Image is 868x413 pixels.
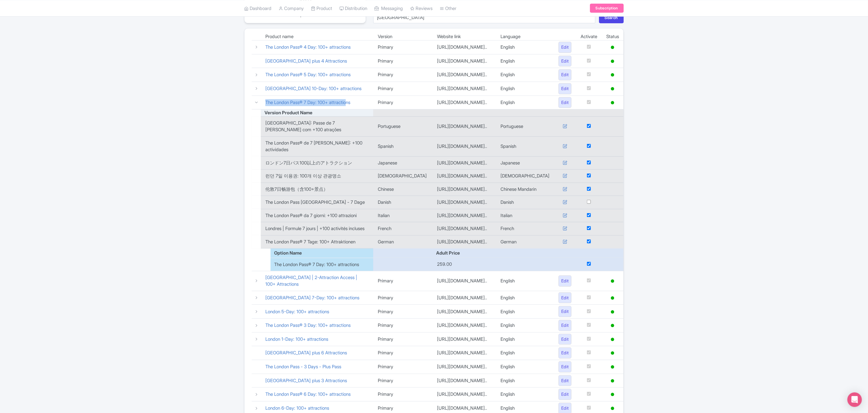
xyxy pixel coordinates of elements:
a: Edit [559,361,572,372]
td: ロンドン7日パス100以上のアトラクション [261,156,373,170]
a: The London Pass® 6 Day: 100+ attractions [265,391,351,397]
td: Spanish [496,136,554,156]
a: Edit [559,275,572,287]
td: Status [602,33,623,41]
td: [URL][DOMAIN_NAME].. [432,388,496,402]
td: Italian [496,209,554,222]
a: [GEOGRAPHIC_DATA] 10-Day: 100+ attractions [265,86,361,91]
td: Italian [373,209,433,222]
td: Activate [576,33,602,41]
a: Edit [559,56,572,67]
td: Primary [373,332,433,346]
input: Search... [373,12,595,23]
button: Search [599,12,624,23]
td: Primary [373,305,433,319]
td: Londres | Formule 7 jours | +100 activités incluses [261,222,373,236]
a: Edit [559,97,572,108]
a: London 1-Day: 100+ attractions [265,336,328,342]
td: Primary [373,41,433,54]
td: [URL][DOMAIN_NAME].. [432,291,496,305]
div: Option Name [270,250,373,257]
td: English [496,374,554,388]
a: Edit [559,389,572,400]
a: [GEOGRAPHIC_DATA] 7-Day: 100+ attractions [265,295,359,301]
td: [URL][DOMAIN_NAME].. [432,360,496,374]
td: Primary [373,96,433,109]
td: Primary [373,360,433,374]
td: [URL][DOMAIN_NAME].. [432,96,496,109]
td: English [496,271,554,291]
td: [URL][DOMAIN_NAME].. [432,183,496,196]
a: The London Pass® 3 Day: 100+ attractions [265,322,351,328]
td: [URL][DOMAIN_NAME].. [432,305,496,319]
td: Portuguese [496,116,554,136]
td: French [373,222,433,236]
td: 259.00 [432,258,496,271]
a: The London Pass® 7 Day: 100+ attractions [265,99,350,105]
td: German [373,235,433,249]
td: Japanese [496,156,554,170]
td: 런던 7일 이용권: 100개 이상 관광명소 [261,170,373,183]
a: Edit [559,347,572,359]
td: English [496,68,554,82]
td: [URL][DOMAIN_NAME].. [432,68,496,82]
td: [GEOGRAPHIC_DATA]: Passe de 7 [PERSON_NAME] com +100 atrações [261,116,373,136]
td: Japanese [373,156,433,170]
td: Primary [373,346,433,360]
td: Chinese [373,183,433,196]
td: 伦敦7日畅游包（含100+景点） [261,183,373,196]
td: [URL][DOMAIN_NAME].. [432,319,496,333]
a: Edit [559,320,572,331]
td: [URL][DOMAIN_NAME].. [432,222,496,236]
span: Adult Price [432,250,460,256]
td: Website link [432,33,496,41]
td: The London Pass [GEOGRAPHIC_DATA] - 7 Dage [261,196,373,209]
td: [URL][DOMAIN_NAME].. [432,196,496,209]
td: Primary [373,291,433,305]
td: Language [496,33,554,41]
td: [URL][DOMAIN_NAME].. [432,374,496,388]
td: Portuguese [373,116,433,136]
td: English [496,82,554,96]
td: English [496,41,554,54]
td: English [496,332,554,346]
td: English [496,388,554,402]
td: [URL][DOMAIN_NAME].. [432,116,496,136]
td: [URL][DOMAIN_NAME].. [432,136,496,156]
td: Primary [373,319,433,333]
a: London 5-Day: 100+ attractions [265,309,329,314]
a: Edit [559,375,572,386]
td: [URL][DOMAIN_NAME].. [432,235,496,249]
td: Danish [496,196,554,209]
td: Primary [373,388,433,402]
td: Primary [373,54,433,68]
td: [URL][DOMAIN_NAME].. [432,41,496,54]
td: [URL][DOMAIN_NAME].. [432,332,496,346]
a: Edit [559,334,572,345]
td: The London Pass® 7 Tage: 100+ Attraktionen [261,235,373,249]
td: English [496,54,554,68]
a: Edit [559,69,572,80]
a: The London Pass® 5 Day: 100+ attractions [265,72,351,77]
a: Subscription [590,4,624,13]
td: Spanish [373,136,433,156]
td: Product name [261,33,373,41]
td: [URL][DOMAIN_NAME].. [432,156,496,170]
td: [URL][DOMAIN_NAME].. [432,170,496,183]
a: London 6-Day: 100+ attractions [265,405,329,411]
td: English [496,291,554,305]
td: [DEMOGRAPHIC_DATA] [373,170,433,183]
td: The London Pass® de 7 [PERSON_NAME]: +100 actividades [261,136,373,156]
a: The London Pass® 4 Day: 100+ attractions [265,44,351,50]
td: English [496,346,554,360]
a: [GEOGRAPHIC_DATA] plus 3 Attractions [265,378,347,383]
a: [GEOGRAPHIC_DATA] | 2-Attraction Access | 100+ Attractions [265,275,357,287]
span: Version Product Name [261,110,313,115]
span: The London Pass® 7 Day: 100+ attractions [274,261,359,268]
td: Primary [373,374,433,388]
td: [URL][DOMAIN_NAME].. [432,346,496,360]
td: French [496,222,554,236]
a: Edit [559,83,572,94]
td: English [496,360,554,374]
td: [URL][DOMAIN_NAME].. [432,82,496,96]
